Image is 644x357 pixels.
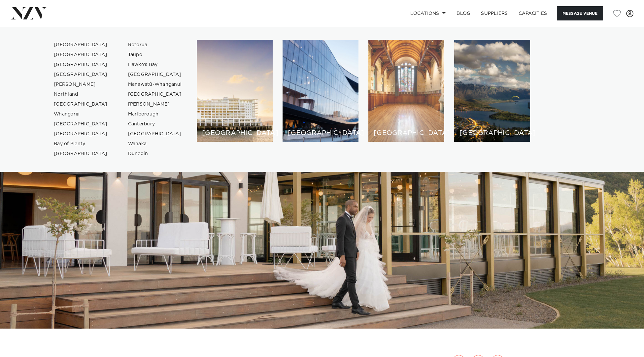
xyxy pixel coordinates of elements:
a: Canterbury [123,119,187,129]
a: [GEOGRAPHIC_DATA] [49,129,113,139]
h6: [GEOGRAPHIC_DATA] [459,130,525,137]
a: Dunedin [123,149,187,159]
a: [GEOGRAPHIC_DATA] [49,40,113,50]
img: nzv-logo.png [11,7,47,19]
button: Message Venue [557,6,603,20]
a: [GEOGRAPHIC_DATA] [49,50,113,60]
h6: [GEOGRAPHIC_DATA] [288,130,353,137]
a: [GEOGRAPHIC_DATA] [49,149,113,159]
a: [GEOGRAPHIC_DATA] [123,89,187,99]
a: [GEOGRAPHIC_DATA] [123,129,187,139]
a: Wanaka [123,139,187,149]
a: Marlborough [123,109,187,119]
a: [GEOGRAPHIC_DATA] [49,60,113,70]
a: Wellington venues [GEOGRAPHIC_DATA] [283,40,358,142]
a: [GEOGRAPHIC_DATA] [49,70,113,80]
a: [PERSON_NAME] [49,80,113,89]
a: [GEOGRAPHIC_DATA] [49,119,113,129]
a: Hawke's Bay [123,60,187,70]
a: Locations [405,6,451,20]
a: Manawatū-Whanganui [123,80,187,89]
a: Rotorua [123,40,187,50]
a: Capacities [513,6,553,20]
a: Whangarei [49,109,113,119]
a: Auckland venues [GEOGRAPHIC_DATA] [197,40,273,142]
a: SUPPLIERS [476,6,513,20]
a: Northland [49,89,113,99]
a: [GEOGRAPHIC_DATA] [49,99,113,109]
a: [PERSON_NAME] [123,99,187,109]
a: BLOG [451,6,476,20]
a: Taupo [123,50,187,60]
a: Christchurch venues [GEOGRAPHIC_DATA] [368,40,444,142]
a: [GEOGRAPHIC_DATA] [123,70,187,80]
a: Queenstown venues [GEOGRAPHIC_DATA] [454,40,530,142]
h6: [GEOGRAPHIC_DATA] [202,130,267,137]
h6: [GEOGRAPHIC_DATA] [374,130,439,137]
a: Bay of Plenty [49,139,113,149]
